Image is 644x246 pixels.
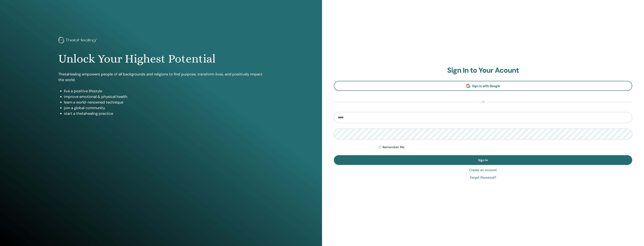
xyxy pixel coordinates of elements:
a: Forgot Password? [470,175,496,180]
li: join a global community [64,105,264,111]
span: or [479,100,487,104]
span: Sign In with Google [472,84,500,88]
label: Remember Me [383,145,405,150]
li: improve emotional & physical health [64,94,264,99]
a: Sign In with Google [334,81,632,91]
h2: Sign In to Your Acount [334,66,632,75]
a: Create an account [469,168,497,172]
span: Sign In [478,158,488,162]
li: start a thetahealing practice [64,111,264,116]
li: live a positive lifestyle [64,88,264,94]
h1: Unlock Your Highest Potential [58,52,264,66]
button: Sign In [334,155,632,165]
p: ThetaHealing empowers people of all backgrounds and religions to find purpose, transform lives, a... [58,71,264,83]
li: learn a world-renowned technique [64,99,264,105]
div: Keep me authenticated indefinitely or until I manually logout [379,145,632,150]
